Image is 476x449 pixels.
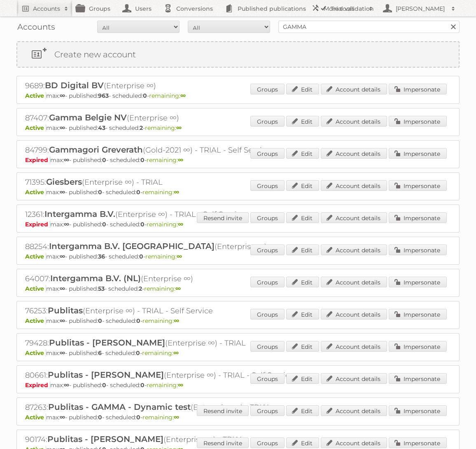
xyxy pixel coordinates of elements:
[140,124,143,132] strong: 2
[45,80,104,90] span: BD Digital BV
[321,212,387,223] a: Account details
[64,221,69,228] strong: ∞
[49,145,143,155] span: Gammagori Greverath
[25,285,46,292] span: Active
[286,116,319,127] a: Edit
[46,177,82,187] span: Giesbers
[286,180,319,191] a: Edit
[25,273,313,284] h2: 64007: (Enterprise ∞)
[321,84,387,94] a: Account details
[250,373,285,384] a: Groups
[25,349,451,357] p: max: - published: - scheduled: -
[48,402,191,412] span: Publitas - GAMMA - Dynamic test
[145,124,182,132] span: remaining:
[25,349,46,357] span: Active
[102,221,106,228] strong: 0
[143,92,147,99] strong: 0
[60,349,65,357] strong: ∞
[25,156,451,164] p: max: - published: - scheduled: -
[25,285,451,292] p: max: - published: - scheduled: -
[139,253,143,260] strong: 0
[142,414,179,421] span: remaining:
[177,253,182,260] strong: ∞
[50,273,141,283] span: Intergamma B.V. (NL)
[142,317,179,324] span: remaining:
[250,116,285,127] a: Groups
[25,145,313,155] h2: 84799: (Gold-2021 ∞) - TRIAL - Self Service
[17,42,459,67] a: Create new account
[324,5,365,13] h2: More tools
[25,402,313,413] h2: 87263: (Enterprise ∞) - TRIAL
[98,349,102,357] strong: 6
[321,437,387,448] a: Account details
[389,277,447,287] a: Impersonate
[49,338,165,348] span: Publitas - [PERSON_NAME]
[60,188,65,196] strong: ∞
[60,92,65,99] strong: ∞
[147,381,183,389] span: remaining:
[321,277,387,287] a: Account details
[250,244,285,255] a: Groups
[286,84,319,94] a: Edit
[48,306,83,315] span: Publitas
[25,414,46,421] span: Active
[25,253,451,260] p: max: - published: - scheduled: -
[197,437,249,448] a: Resend invite
[286,373,319,384] a: Edit
[286,405,319,416] a: Edit
[389,309,447,320] a: Impersonate
[33,5,60,13] h2: Accounts
[286,341,319,352] a: Edit
[250,148,285,159] a: Groups
[142,188,179,196] span: remaining:
[389,116,447,127] a: Impersonate
[321,405,387,416] a: Account details
[321,309,387,320] a: Account details
[175,285,181,292] strong: ∞
[250,437,285,448] a: Groups
[174,317,179,324] strong: ∞
[136,317,140,324] strong: 0
[98,124,105,132] strong: 43
[140,156,145,164] strong: 0
[389,341,447,352] a: Impersonate
[25,370,313,381] h2: 80661: (Enterprise ∞) - TRIAL - Self Service
[64,156,69,164] strong: ∞
[98,188,102,196] strong: 0
[98,253,105,260] strong: 36
[174,414,179,421] strong: ∞
[98,414,102,421] strong: 0
[176,124,182,132] strong: ∞
[25,317,46,324] span: Active
[25,381,50,389] span: Expired
[25,317,451,324] p: max: - published: - scheduled: -
[25,113,313,123] h2: 87407: (Enterprise ∞)
[60,414,65,421] strong: ∞
[321,341,387,352] a: Account details
[389,405,447,416] a: Impersonate
[136,349,140,357] strong: 0
[60,317,65,324] strong: ∞
[25,221,451,228] p: max: - published: - scheduled: -
[64,381,69,389] strong: ∞
[389,84,447,94] a: Impersonate
[389,373,447,384] a: Impersonate
[98,317,102,324] strong: 0
[25,381,451,389] p: max: - published: - scheduled: -
[60,124,65,132] strong: ∞
[286,148,319,159] a: Edit
[389,244,447,255] a: Impersonate
[286,277,319,287] a: Edit
[394,5,447,13] h2: [PERSON_NAME]
[389,148,447,159] a: Impersonate
[174,188,179,196] strong: ∞
[102,381,106,389] strong: 0
[250,180,285,191] a: Groups
[25,414,451,421] p: max: - published: - scheduled: -
[25,124,46,132] span: Active
[178,221,183,228] strong: ∞
[286,309,319,320] a: Edit
[44,209,115,219] span: Intergamma B.V.
[136,414,140,421] strong: 0
[173,349,179,357] strong: ∞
